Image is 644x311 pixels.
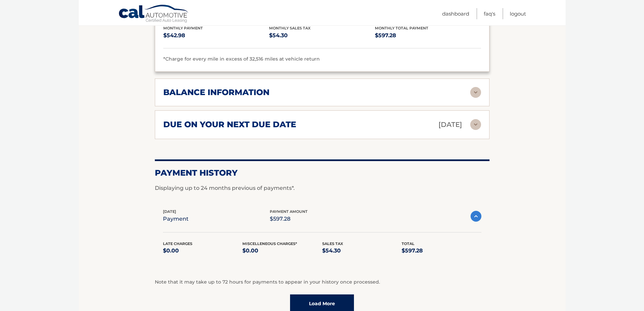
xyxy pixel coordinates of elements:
p: $597.28 [375,31,481,40]
img: accordion-active.svg [471,211,481,222]
p: $597.28 [270,214,308,224]
span: Sales Tax [322,241,343,246]
span: [DATE] [163,209,176,214]
p: Displaying up to 24 months previous of payments*. [155,184,490,192]
span: *Charge for every mile in excess of 32,516 miles at vehicle return [163,56,320,62]
p: $597.28 [402,246,481,256]
img: accordion-rest.svg [470,119,481,130]
p: $54.30 [322,246,402,256]
span: payment amount [270,209,308,214]
h2: Payment History [155,168,490,178]
p: payment [163,214,189,224]
p: Note that it may take up to 72 hours for payments to appear in your history once processed. [155,278,490,286]
img: accordion-rest.svg [470,87,481,98]
span: Miscelleneous Charges* [242,241,297,246]
a: FAQ's [484,8,495,19]
p: $0.00 [242,246,322,256]
span: Late Charges [163,241,192,246]
span: Total [402,241,414,246]
h2: due on your next due date [163,119,296,130]
p: $542.98 [163,31,269,40]
p: $54.30 [269,31,375,40]
span: Monthly Sales Tax [269,26,311,30]
a: Dashboard [442,8,469,19]
a: Cal Automotive [118,4,189,24]
span: Monthly Payment [163,26,203,30]
span: Monthly Total Payment [375,26,428,30]
p: $0.00 [163,246,243,256]
a: Logout [510,8,526,19]
h2: balance information [163,87,269,97]
p: [DATE] [438,119,462,131]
